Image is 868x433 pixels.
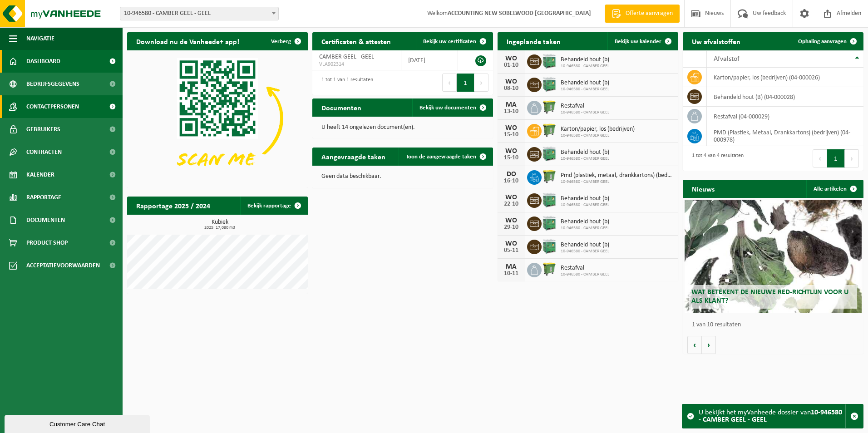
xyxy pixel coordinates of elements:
[26,163,54,186] span: Kalender
[474,74,488,92] button: Next
[707,126,863,146] td: PMD (Plastiek, Metaal, Drankkartons) (bedrijven) (04-000978)
[312,32,400,50] h2: Certificaten & attesten
[412,98,492,117] a: Bekijk uw documenten
[806,180,863,198] a: Alle artikelen
[707,87,863,107] td: behandeld hout (B) (04-000028)
[561,195,609,202] span: Behandeld hout (b)
[561,126,635,133] span: Karton/papier, los (bedrijven)
[502,101,520,108] div: MA
[26,27,54,50] span: Navigatie
[687,336,702,354] button: Vorige
[561,272,609,277] span: 10-946580 - CAMBER GEEL
[26,186,61,209] span: Rapportage
[542,53,557,69] img: PB-HB-1400-HPE-GN-11
[312,98,370,116] h2: Documenten
[321,173,484,180] p: Geen data beschikbaar.
[813,149,827,167] button: Previous
[502,201,520,207] div: 22-10
[561,87,609,92] span: 10-946580 - CAMBER GEEL
[26,209,65,231] span: Documenten
[502,132,520,138] div: 15-10
[240,197,307,215] a: Bekijk rapportage
[502,240,520,247] div: WO
[683,32,750,50] h2: Uw afvalstoffen
[561,110,609,115] span: 10-946580 - CAMBER GEEL
[827,149,845,167] button: 1
[132,219,308,230] h3: Kubiek
[707,68,863,87] td: karton/papier, los (bedrijven) (04-000026)
[561,133,635,138] span: 10-946580 - CAMBER GEEL
[127,32,248,50] h2: Download nu de Vanheede+ app!
[502,194,520,201] div: WO
[561,265,609,272] span: Restafval
[561,249,609,254] span: 10-946580 - CAMBER GEEL
[561,241,609,249] span: Behandeld hout (b)
[26,231,68,254] span: Product Shop
[312,148,395,165] h2: Aangevraagde taken
[605,5,680,23] a: Offerte aanvragen
[502,263,520,271] div: MA
[561,226,609,231] span: 10-946580 - CAMBER GEEL
[502,62,520,69] div: 01-10
[120,7,279,20] span: 10-946580 - CAMBER GEEL - GEEL
[423,39,476,44] span: Bekijk uw certificaten
[264,32,307,50] button: Verberg
[615,39,661,44] span: Bekijk uw kalender
[457,74,474,92] button: 1
[542,99,557,115] img: WB-0770-HPE-GN-50
[561,149,609,156] span: Behandeld hout (b)
[26,50,60,73] span: Dashboard
[319,61,394,68] span: VLA902314
[707,107,863,126] td: restafval (04-000029)
[502,217,520,224] div: WO
[542,215,557,231] img: PB-HB-1400-HPE-GN-11
[132,226,308,230] span: 2025: 17,080 m3
[791,32,863,50] a: Ophaling aanvragen
[685,200,862,313] a: Wat betekent de nieuwe RED-richtlijn voor u als klant?
[26,141,62,163] span: Contracten
[699,404,845,428] div: U bekijkt het myVanheede dossier van
[561,156,609,162] span: 10-946580 - CAMBER GEEL
[319,54,374,60] span: CAMBER GEEL - GEEL
[127,50,308,186] img: Download de VHEPlus App
[607,32,677,50] a: Bekijk uw kalender
[542,145,557,162] img: PB-HB-1400-HPE-GN-11
[502,108,520,115] div: 13-10
[691,289,848,305] span: Wat betekent de nieuwe RED-richtlijn voor u als klant?
[26,73,79,95] span: Bedrijfsgegevens
[542,169,557,184] img: WB-0770-HPE-GN-50
[683,180,724,197] h2: Nieuws
[699,409,842,423] strong: 10-946580 - CAMBER GEEL - GEEL
[714,55,740,63] span: Afvalstof
[502,55,520,62] div: WO
[416,32,492,50] a: Bekijk uw certificaten
[399,148,492,166] a: Toon de aangevraagde taken
[502,148,520,155] div: WO
[448,10,591,17] strong: ACCOUNTING NEW SOBELWOOD [GEOGRAPHIC_DATA]
[271,39,291,44] span: Verberg
[26,95,79,118] span: Contactpersonen
[502,247,520,254] div: 05-11
[561,218,609,226] span: Behandeld hout (b)
[502,178,520,184] div: 16-10
[502,78,520,85] div: WO
[502,155,520,161] div: 15-10
[561,202,609,208] span: 10-946580 - CAMBER GEEL
[321,124,484,131] p: U heeft 14 ongelezen document(en).
[623,9,675,18] span: Offerte aanvragen
[561,103,609,110] span: Restafval
[502,224,520,231] div: 29-10
[26,254,100,277] span: Acceptatievoorwaarden
[406,154,476,160] span: Toon de aangevraagde taken
[798,39,847,44] span: Ophaling aanvragen
[542,76,557,93] img: PB-HB-1400-HPE-GN-11
[561,179,674,185] span: 10-946580 - CAMBER GEEL
[542,238,557,255] img: PB-HB-1400-HPE-GN-11
[419,105,476,111] span: Bekijk uw documenten
[845,149,859,167] button: Next
[502,85,520,92] div: 08-10
[692,322,859,328] p: 1 van 10 resultaten
[702,336,716,354] button: Volgende
[542,123,557,138] img: WB-0770-HPE-GN-50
